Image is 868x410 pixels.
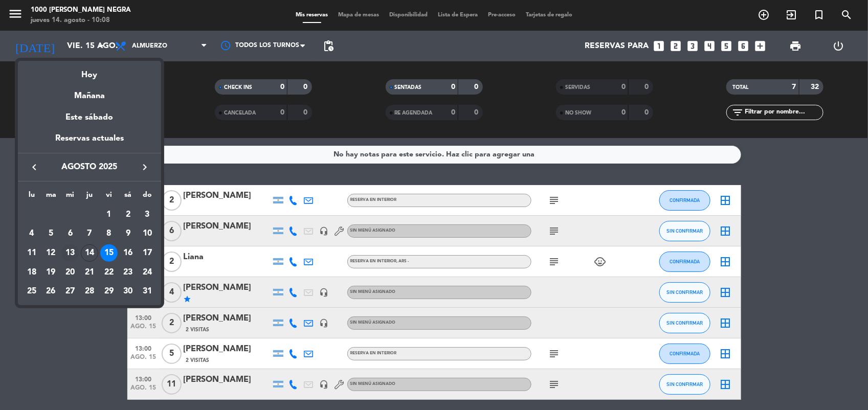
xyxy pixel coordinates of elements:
[138,263,157,282] td: 24 de agosto de 2025
[100,264,118,281] div: 22
[99,282,119,302] td: 29 de agosto de 2025
[60,224,80,243] td: 6 de agosto de 2025
[60,263,80,282] td: 20 de agosto de 2025
[60,243,80,263] td: 13 de agosto de 2025
[22,205,99,224] td: AGO.
[28,161,40,173] i: keyboard_arrow_left
[100,206,118,223] div: 1
[99,205,119,224] td: 1 de agosto de 2025
[61,244,79,262] div: 13
[41,224,61,243] td: 5 de agosto de 2025
[139,244,156,262] div: 17
[41,263,61,282] td: 19 de agosto de 2025
[99,224,119,243] td: 8 de agosto de 2025
[119,189,138,205] th: sábado
[23,283,40,300] div: 25
[138,224,157,243] td: 10 de agosto de 2025
[81,225,98,242] div: 7
[119,283,137,300] div: 30
[81,283,98,300] div: 28
[22,224,41,243] td: 4 de agosto de 2025
[80,243,99,263] td: 14 de agosto de 2025
[138,189,157,205] th: domingo
[43,161,136,174] span: agosto 2025
[60,189,80,205] th: miércoles
[23,225,40,242] div: 4
[42,244,60,262] div: 12
[61,225,79,242] div: 6
[99,263,119,282] td: 22 de agosto de 2025
[139,225,156,242] div: 10
[119,264,137,281] div: 23
[136,161,154,174] button: keyboard_arrow_right
[119,263,138,282] td: 23 de agosto de 2025
[139,206,156,223] div: 3
[119,206,137,223] div: 2
[23,264,40,281] div: 18
[99,243,119,263] td: 15 de agosto de 2025
[138,205,157,224] td: 3 de agosto de 2025
[42,264,60,281] div: 19
[100,283,118,300] div: 29
[139,161,151,173] i: keyboard_arrow_right
[18,82,161,103] div: Mañana
[119,205,138,224] td: 2 de agosto de 2025
[81,244,98,262] div: 14
[42,283,60,300] div: 26
[138,282,157,302] td: 31 de agosto de 2025
[22,263,41,282] td: 18 de agosto de 2025
[119,224,138,243] td: 9 de agosto de 2025
[80,224,99,243] td: 7 de agosto de 2025
[80,263,99,282] td: 21 de agosto de 2025
[138,243,157,263] td: 17 de agosto de 2025
[18,103,161,132] div: Este sábado
[119,282,138,302] td: 30 de agosto de 2025
[139,283,156,300] div: 31
[119,243,138,263] td: 16 de agosto de 2025
[22,189,41,205] th: lunes
[100,244,118,262] div: 15
[23,244,40,262] div: 11
[139,264,156,281] div: 24
[80,189,99,205] th: jueves
[41,282,61,302] td: 26 de agosto de 2025
[42,225,60,242] div: 5
[61,264,79,281] div: 20
[119,225,137,242] div: 9
[18,132,161,153] div: Reservas actuales
[22,243,41,263] td: 11 de agosto de 2025
[22,282,41,302] td: 25 de agosto de 2025
[25,161,43,174] button: keyboard_arrow_left
[81,264,98,281] div: 21
[41,189,61,205] th: martes
[80,282,99,302] td: 28 de agosto de 2025
[18,61,161,82] div: Hoy
[99,189,119,205] th: viernes
[61,283,79,300] div: 27
[119,244,137,262] div: 16
[41,243,61,263] td: 12 de agosto de 2025
[100,225,118,242] div: 8
[60,282,80,302] td: 27 de agosto de 2025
